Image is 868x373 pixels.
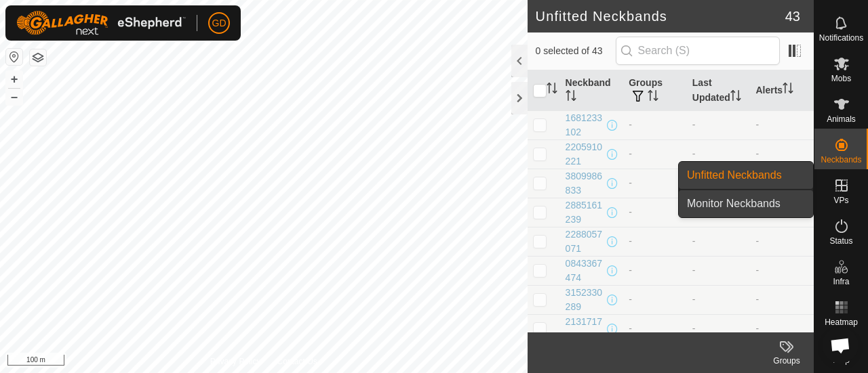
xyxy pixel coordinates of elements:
td: - [750,139,814,169]
span: Unfitted Neckbands [687,167,782,183]
p-sorticon: Activate to sort [730,92,741,103]
input: Search (S) [616,37,780,65]
a: Privacy Policy [210,355,261,368]
span: Neckbands [821,156,861,164]
span: - [692,265,696,276]
th: Neckband [560,70,624,111]
td: - [623,227,687,256]
td: - [750,110,814,139]
button: – [6,89,22,105]
span: - [692,323,696,334]
td: - [750,285,814,314]
div: 1681233102 [566,111,605,139]
span: - [692,148,696,159]
div: Open chat [822,327,859,364]
th: Last Updated [687,70,751,111]
span: VPs [833,196,848,204]
td: - [623,285,687,314]
td: - [750,227,814,256]
button: + [6,71,22,87]
h2: Unfitted Neckbands [536,8,785,24]
td: - [623,139,687,169]
span: Animals [827,115,856,123]
span: - [692,119,696,130]
span: - [692,294,696,305]
p-sorticon: Activate to sort [648,92,658,103]
td: - [623,314,687,343]
div: 2131717070 [566,315,605,343]
div: 3809986833 [566,169,605,198]
a: Contact Us [277,355,317,368]
div: 3152330289 [566,286,605,314]
div: 2885161239 [566,198,605,227]
span: Mobs [831,74,851,83]
span: GD [212,16,226,30]
span: Help [833,356,850,364]
p-sorticon: Activate to sort [566,92,576,103]
th: Groups [623,70,687,111]
a: Monitor Neckbands [679,190,813,217]
span: Heatmap [825,318,858,326]
th: Alerts [750,70,814,111]
td: - [750,256,814,285]
img: Gallagher Logo [16,11,186,35]
td: - [623,169,687,198]
span: Infra [833,278,849,286]
td: - [623,110,687,139]
span: 0 selected of 43 [536,44,616,58]
td: - [623,256,687,285]
span: - [692,236,696,246]
p-sorticon: Activate to sort [547,85,557,95]
a: Unfitted Neckbands [679,162,813,189]
a: Help [814,332,868,370]
td: - [623,198,687,227]
button: Reset Map [6,49,22,65]
div: 0843367474 [566,257,605,285]
span: Status [829,237,852,245]
span: Notifications [819,34,863,42]
div: 2288057071 [566,227,605,256]
td: - [750,314,814,343]
p-sorticon: Activate to sort [783,85,793,95]
div: 2205910221 [566,140,605,169]
span: 43 [785,6,800,26]
button: Map Layers [30,49,46,66]
span: Monitor Neckbands [687,196,781,212]
div: Groups [759,355,814,367]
